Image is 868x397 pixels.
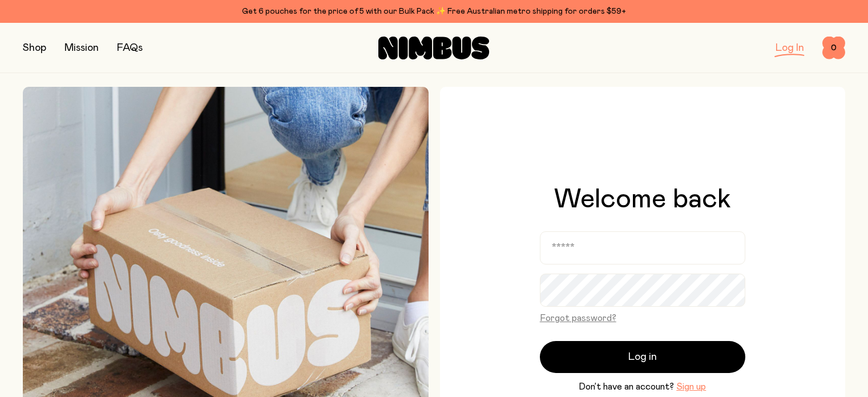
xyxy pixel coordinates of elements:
[64,43,99,53] a: Mission
[822,37,845,59] button: 0
[540,341,745,373] button: Log in
[628,349,657,365] span: Log in
[776,43,804,53] a: Log In
[117,43,143,53] a: FAQs
[554,186,731,213] h1: Welcome back
[579,380,674,394] span: Don’t have an account?
[676,380,706,394] button: Sign up
[540,311,616,325] button: Forgot password?
[23,5,845,18] div: Get 6 pouches for the price of 5 with our Bulk Pack ✨ Free Australian metro shipping for orders $59+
